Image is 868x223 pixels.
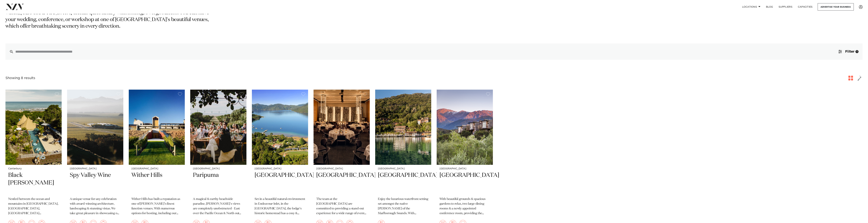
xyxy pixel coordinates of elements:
[8,197,59,216] p: Nestled between the ocean and mountains in [GEOGRAPHIC_DATA], [GEOGRAPHIC_DATA], [GEOGRAPHIC_DATA...
[70,171,121,194] h2: Spy Valley Wine
[255,168,305,170] small: [GEOGRAPHIC_DATA]
[378,171,429,194] h2: [GEOGRAPHIC_DATA]
[439,197,490,216] p: With beautiful grounds & spacious gardens to relax, two large dining rooms & a newly appointed co...
[855,50,858,53] div: 1
[795,3,815,11] a: Capacities
[255,197,305,216] p: Set in a beautiful natural environment in Endeavour Inlet, in the [GEOGRAPHIC_DATA], the lodge’s ...
[255,171,305,194] h2: [GEOGRAPHIC_DATA]
[193,168,244,170] small: [GEOGRAPHIC_DATA]
[316,171,367,194] h2: [GEOGRAPHIC_DATA]
[70,197,121,216] p: A unique venue for any celebration with award-winning architecture, landscaping & stunning vistas...
[439,171,490,194] h2: [GEOGRAPHIC_DATA]
[818,3,854,11] a: Advertise your business
[193,171,244,194] h2: Paripuma
[439,168,490,170] small: [GEOGRAPHIC_DATA]
[739,3,763,11] a: Locations
[8,171,59,194] h2: Black [PERSON_NAME]
[5,4,24,10] img: nzv-logo.png
[131,171,182,194] h2: Wither Hills
[193,197,244,216] p: A magical & earthy beachside paradise, [PERSON_NAME]'s views are completely unobstructed - East o...
[763,3,776,11] a: BLOG
[131,168,182,170] small: [GEOGRAPHIC_DATA]
[316,168,367,170] small: [GEOGRAPHIC_DATA]
[834,43,863,60] button: Filter1
[378,197,429,216] p: Enjoy the luxurious waterfront setting set amongst the native [PERSON_NAME] of the Marlborough So...
[776,3,795,11] a: SUPPLIERS
[131,197,182,216] p: Wither Hills has built a reputation as one of [PERSON_NAME]’s finest function venues. With numero...
[8,168,59,170] small: Canterbury
[70,168,121,170] small: [GEOGRAPHIC_DATA]
[378,168,429,170] small: [GEOGRAPHIC_DATA]
[845,50,854,53] span: Filter
[316,197,367,216] p: The team at the [GEOGRAPHIC_DATA] are committed to providing a stand-out experience for a wide ra...
[5,76,35,81] div: Showing 8 results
